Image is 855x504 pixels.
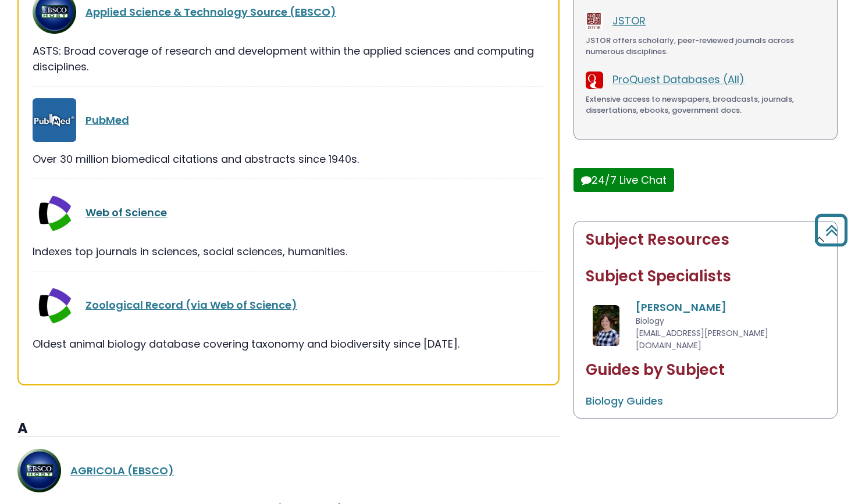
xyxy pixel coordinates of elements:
[810,219,852,241] a: Back to Top
[636,300,726,314] a: [PERSON_NAME]
[85,298,297,312] a: Zoological Record (via Web of Science)
[33,244,544,259] div: Indexes top journals in sciences, social sciences, humanities.
[573,168,674,192] button: 24/7 Live Chat
[586,35,825,58] div: JSTOR offers scholarly, peer-reviewed journals across numerous disciplines.
[85,113,129,127] a: PubMed
[636,315,664,327] span: Biology
[636,327,768,351] span: [EMAIL_ADDRESS][PERSON_NAME][DOMAIN_NAME]
[586,267,825,285] h2: Subject Specialists
[586,394,663,408] a: Biology Guides
[33,151,544,167] div: Over 30 million biomedical citations and abstracts since 1940s.
[33,336,544,352] div: Oldest animal biology database covering taxonomy and biodiversity since [DATE].
[586,94,825,116] div: Extensive access to newspapers, broadcasts, journals, dissertations, ebooks, government docs.
[70,463,174,478] a: AGRICOLA (EBSCO)
[33,43,544,74] div: ASTS: Broad coverage of research and development within the applied sciences and computing discip...
[612,72,744,87] a: ProQuest Databases (All)
[17,420,560,438] h3: A
[586,361,825,379] h2: Guides by Subject
[593,305,620,346] img: Amanda Matthysse
[85,5,336,19] a: Applied Science & Technology Source (EBSCO)
[612,13,646,28] a: JSTOR
[574,221,837,258] button: Subject Resources
[85,205,167,220] a: Web of Science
